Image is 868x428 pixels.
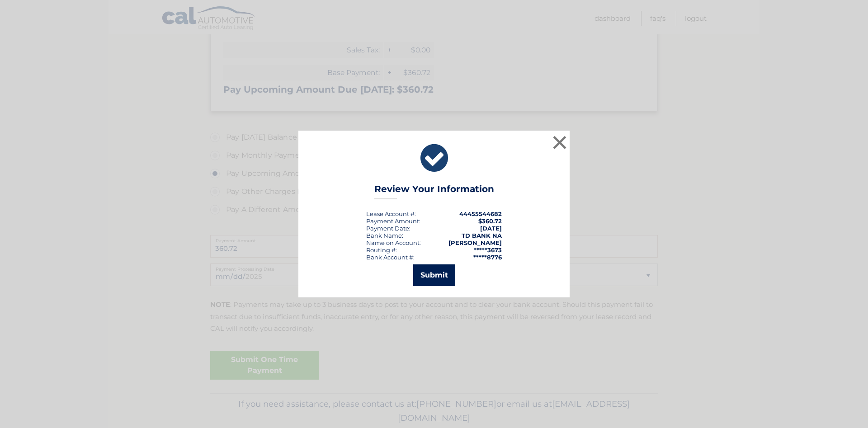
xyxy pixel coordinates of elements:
[551,133,569,151] button: ×
[480,225,502,232] span: [DATE]
[462,232,502,239] strong: TD BANK NA
[374,183,494,199] h3: Review Your Information
[366,254,415,261] div: Bank Account #:
[366,232,403,239] div: Bank Name:
[366,217,420,225] div: Payment Amount:
[366,239,421,246] div: Name on Account:
[459,210,502,217] strong: 44455544682
[478,217,502,225] span: $360.72
[413,264,455,286] button: Submit
[366,225,410,232] div: :
[448,239,502,246] strong: [PERSON_NAME]
[366,246,397,254] div: Routing #:
[366,225,409,232] span: Payment Date
[366,210,416,217] div: Lease Account #:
